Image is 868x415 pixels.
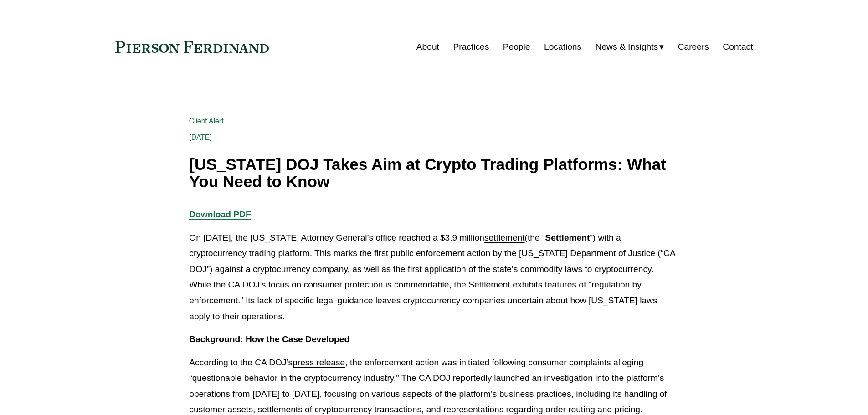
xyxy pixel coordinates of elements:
[293,358,345,367] a: press release
[723,38,753,56] a: Contact
[453,38,489,56] a: Practices
[189,117,224,125] a: Client Alert
[596,38,664,56] a: folder dropdown
[503,38,530,56] a: People
[189,334,349,344] strong: Background: How the Case Developed
[189,156,678,191] h1: [US_STATE] DOJ Takes Aim at Crypto Trading Platforms: What You Need to Know
[544,38,581,56] a: Locations
[189,133,212,142] span: [DATE]
[678,38,709,56] a: Careers
[189,230,678,324] p: On [DATE], the [US_STATE] Attorney General’s office reached a $3.9 million (the “ ”) with a crypt...
[545,233,590,242] strong: Settlement
[416,38,439,56] a: About
[189,210,251,219] a: Download PDF
[596,39,658,55] span: News & Insights
[484,233,525,242] a: settlement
